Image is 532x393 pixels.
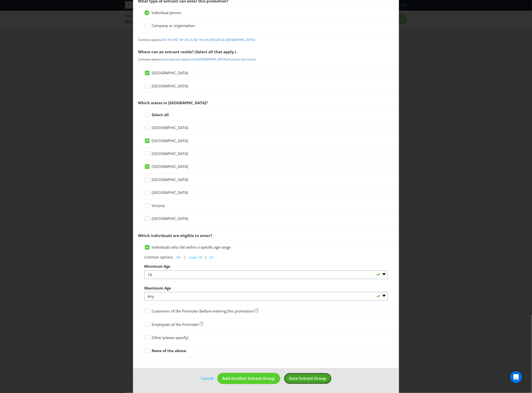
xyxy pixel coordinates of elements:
span: [GEOGRAPHIC_DATA] [152,125,188,130]
span: [GEOGRAPHIC_DATA] [152,151,188,156]
span: [GEOGRAPHIC_DATA] [152,190,188,195]
span: | [205,255,207,260]
span: 18+ [176,255,181,260]
a: Australia (all states) [228,57,256,61]
span: | [226,57,228,61]
button: Add Another Entrant Group [217,373,280,384]
span: Common options: [138,57,162,61]
div: Open Intercom Messenger [510,371,522,383]
span: Under 18 [189,255,202,260]
button: 18+ [173,254,184,261]
span: Maximum Age [144,286,171,290]
strong: None of the above [152,348,186,353]
a: NZ [211,38,215,42]
strong: Select all [152,112,169,117]
span: Common options: [138,38,162,42]
a: Australia (all states) and [GEOGRAPHIC_DATA] [162,57,226,61]
span: Common options: [144,255,173,260]
span: | [210,38,211,42]
span: [GEOGRAPHIC_DATA] [152,83,188,88]
span: | [184,38,186,42]
a: AU [205,38,210,42]
span: Which states in [GEOGRAPHIC_DATA]? [138,100,208,105]
span: Which individuals are eligible to enter? [138,233,212,238]
span: Add Another Entrant Group [223,376,275,381]
a: AU & [GEOGRAPHIC_DATA] [217,38,255,42]
span: 21+ [209,255,215,260]
span: Minimum Age [144,264,170,269]
span: Individuals who fall within a specific age range [152,245,231,250]
a: AU 18+ [162,38,172,42]
span: | [215,38,217,42]
span: | [184,255,186,260]
span: [GEOGRAPHIC_DATA] [152,164,188,169]
span: Victoria [152,203,165,208]
span: Save Entrant Group [289,376,326,381]
button: Save Entrant Group [284,373,332,384]
span: [GEOGRAPHIC_DATA] [152,70,188,75]
span: | [204,38,205,42]
a: AU & NZ 18+ [186,38,204,42]
button: 21+ [207,254,217,261]
span: [GEOGRAPHIC_DATA] [152,216,188,221]
a: Cancel [201,375,214,382]
span: Customers of the Promoter (before entering this promotion) [152,309,254,314]
a: NZ 18+ [174,38,184,42]
button: Under 18 [186,254,205,261]
span: [GEOGRAPHIC_DATA] [152,177,188,182]
span: Other (please specify) [152,335,188,340]
span: [GEOGRAPHIC_DATA] [152,138,188,143]
span: Individual person [152,10,181,15]
span: Company or organisation [152,23,195,28]
span: | [172,38,174,42]
div: Where can an entrant reside? (Select all that apply.) [138,47,394,57]
span: Employees of the Promoter [152,322,198,327]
